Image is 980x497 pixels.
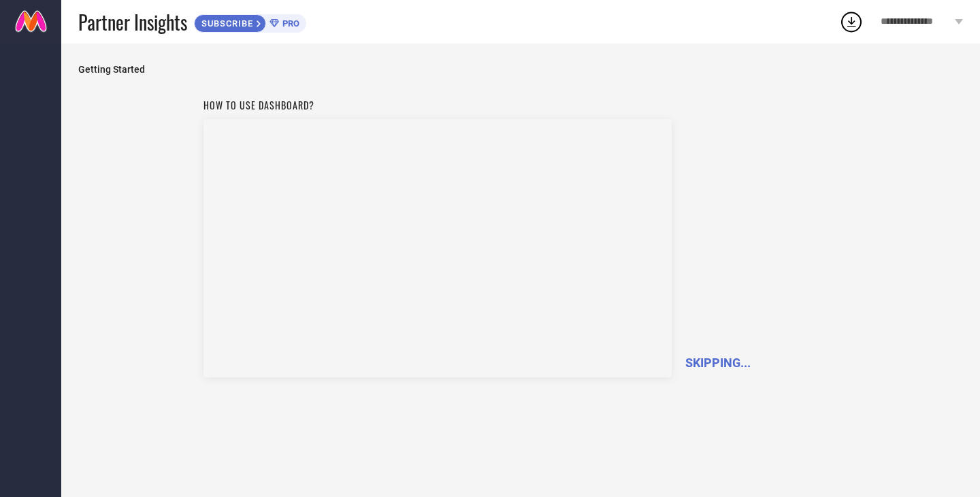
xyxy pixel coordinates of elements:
[203,119,672,377] iframe: Workspace Section
[194,11,306,33] a: SUBSCRIBEPRO
[78,64,963,75] span: Getting Started
[839,10,864,34] div: Open download list
[195,18,257,29] span: SUBSCRIBE
[78,8,187,36] span: Partner Insights
[279,18,299,29] span: PRO
[203,98,672,112] h1: How to use dashboard?
[685,356,751,370] span: SKIPPING...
